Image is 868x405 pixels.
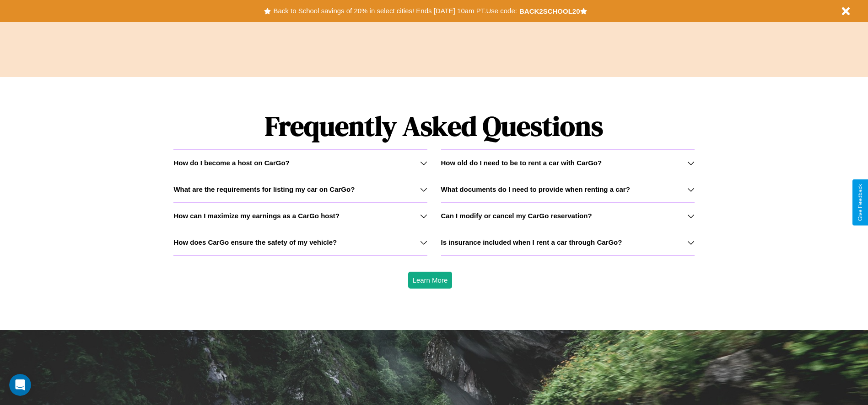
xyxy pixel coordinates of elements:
[173,238,337,246] h3: How does CarGo ensure the safety of my vehicle?
[441,185,630,193] h3: What documents do I need to provide when renting a car?
[271,5,519,17] button: Back to School savings of 20% in select cities! Ends [DATE] 10am PT.Use code:
[9,374,31,396] iframe: Intercom live chat
[441,159,602,167] h3: How old do I need to be to rent a car with CarGo?
[173,159,289,167] h3: How do I become a host on CarGo?
[408,272,453,289] button: Learn More
[173,103,694,149] h1: Frequently Asked Questions
[441,212,592,220] h3: Can I modify or cancel my CarGo reservation?
[857,184,863,221] div: Give Feedback
[519,7,580,15] b: BACK2SCHOOL20
[173,212,340,220] h3: How can I maximize my earnings as a CarGo host?
[441,238,622,246] h3: Is insurance included when I rent a car through CarGo?
[173,185,355,193] h3: What are the requirements for listing my car on CarGo?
